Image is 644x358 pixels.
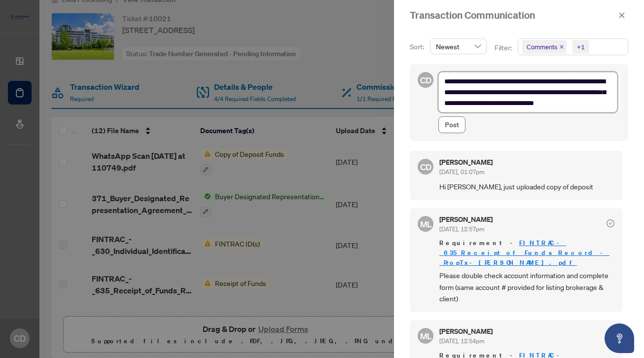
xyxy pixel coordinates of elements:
[410,8,615,23] div: Transaction Communication
[439,168,484,176] span: [DATE], 01:07pm
[439,239,609,267] a: FINTRAC_-_635_Receipt_of_Funds_Record_-_PropTx-[PERSON_NAME].pdf
[527,42,557,52] span: Comments
[436,39,481,54] span: Newest
[559,44,564,49] span: close
[410,41,426,52] p: Sort:
[607,219,614,227] span: check-circle
[439,225,484,233] span: [DATE], 12:57pm
[605,323,634,353] button: Open asap
[438,116,465,133] button: Post
[439,181,614,192] span: Hi [PERSON_NAME], just uploaded copy of deposit
[445,117,459,133] span: Post
[618,12,625,19] span: close
[439,270,614,304] span: Please double check account information and complete form (same account # provided for listing br...
[495,42,513,53] p: Filter:
[420,217,431,231] span: ML
[439,216,493,223] h5: [PERSON_NAME]
[522,40,567,54] span: Comments
[439,238,614,268] span: Requirement -
[439,159,493,166] h5: [PERSON_NAME]
[439,337,484,345] span: [DATE], 12:54pm
[420,329,431,343] span: ML
[439,328,493,335] h5: [PERSON_NAME]
[420,73,431,87] span: CD
[420,160,431,173] span: CD
[577,42,585,52] div: +1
